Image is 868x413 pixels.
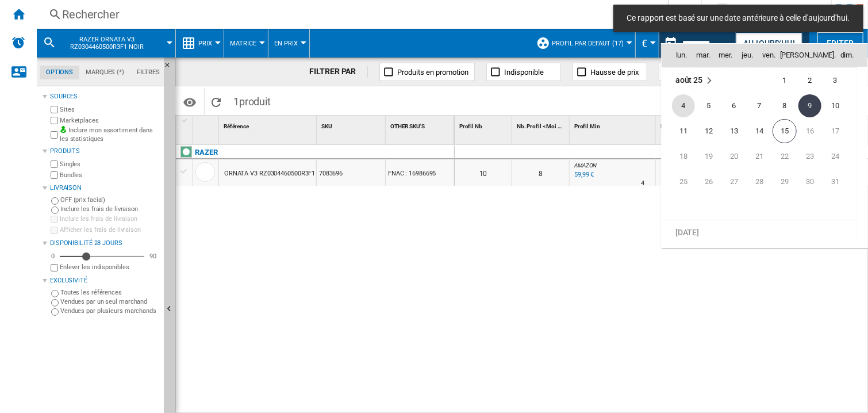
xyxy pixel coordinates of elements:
[736,44,758,67] th: jeu.
[721,169,747,194] td: Wednesday August 27 2025
[823,144,857,169] td: Sunday August 24 2025
[697,94,720,117] span: 5
[662,44,867,247] md-calendar: Calendar
[773,94,796,117] span: 8
[675,76,702,85] span: août 25
[797,93,823,118] td: Saturday August 9 2025
[772,144,797,169] td: Friday August 22 2025
[772,169,797,194] td: Friday August 29 2025
[772,93,797,118] td: Friday August 8 2025
[662,194,857,220] tr: Week undefined
[662,118,696,144] td: Monday August 11 2025
[624,13,853,24] span: Ce rapport est basé sur une date antérieure à celle d'aujourd'hui.
[662,68,747,94] td: August 2025
[696,118,721,144] td: Tuesday August 12 2025
[773,69,796,92] span: 1
[747,118,772,144] td: Thursday August 14 2025
[721,118,747,144] td: Wednesday August 13 2025
[747,144,772,169] td: Thursday August 21 2025
[747,93,772,118] td: Thursday August 7 2025
[662,93,857,118] tr: Week 2
[696,144,721,169] td: Tuesday August 19 2025
[662,44,692,67] th: lun.
[747,169,772,194] td: Thursday August 28 2025
[823,93,857,118] td: Sunday August 10 2025
[798,94,821,117] span: 9
[662,144,696,169] td: Monday August 18 2025
[675,228,699,238] span: [DATE]
[662,220,857,246] tr: Week undefined
[692,44,714,67] th: mar.
[723,120,746,143] span: 13
[773,119,797,143] span: 15
[662,169,857,194] tr: Week 5
[836,44,867,67] th: dim.
[824,94,847,117] span: 10
[662,68,857,94] tr: Week 1
[824,69,847,92] span: 3
[721,144,747,169] td: Wednesday August 20 2025
[823,169,857,194] td: Sunday August 31 2025
[697,120,720,143] span: 12
[662,93,696,118] td: Monday August 4 2025
[696,169,721,194] td: Tuesday August 26 2025
[798,69,821,92] span: 2
[823,68,857,94] td: Sunday August 3 2025
[748,94,771,117] span: 7
[662,144,857,169] tr: Week 4
[672,120,695,143] span: 11
[672,94,695,117] span: 4
[721,93,747,118] td: Wednesday August 6 2025
[715,44,736,67] th: mer.
[797,68,823,94] td: Saturday August 2 2025
[662,118,857,144] tr: Week 3
[797,118,823,144] td: Saturday August 16 2025
[723,94,746,117] span: 6
[662,169,696,194] td: Monday August 25 2025
[758,44,780,67] th: ven.
[797,144,823,169] td: Saturday August 23 2025
[780,44,836,67] th: [PERSON_NAME].
[772,118,797,144] td: Friday August 15 2025
[772,68,797,94] td: Friday August 1 2025
[748,120,771,143] span: 14
[696,93,721,118] td: Tuesday August 5 2025
[823,118,857,144] td: Sunday August 17 2025
[797,169,823,194] td: Saturday August 30 2025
